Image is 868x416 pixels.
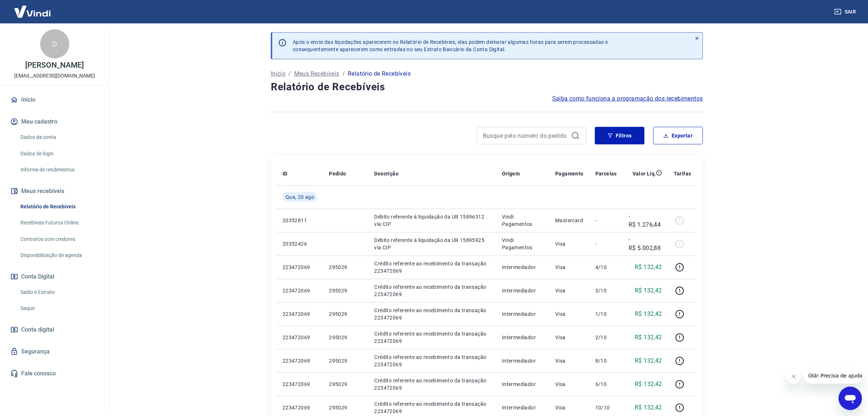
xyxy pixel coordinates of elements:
[14,72,95,80] p: [EMAIL_ADDRESS][DOMAIN_NAME]
[294,69,339,78] a: Meus Recebíveis
[375,283,490,298] p: Crédito referente ao recebimento da transação 223472069
[4,5,61,11] span: Olá! Precisa de ajuda?
[375,353,490,368] p: Crédito referente ao recebimento da transação 223472069
[674,170,691,177] p: Tarifas
[635,310,662,318] p: R$ 132,42
[18,301,100,316] a: Saque
[595,127,645,144] button: Filtros
[283,381,317,388] p: 223472069
[283,334,317,341] p: 223472069
[502,213,544,228] p: Vindi Pagamentos
[595,170,617,177] p: Parcelas
[502,170,520,177] p: Origem
[375,213,490,228] p: Débito referente à liquidação da UR 15896312 via CIP
[595,240,617,247] p: -
[283,264,317,271] p: 223472069
[18,248,100,263] a: Disponibilização de agenda
[271,69,285,78] p: Início
[9,92,100,108] a: Início
[329,404,362,411] p: 295029
[18,146,100,161] a: Dados de login
[556,357,584,364] p: Visa
[285,193,314,201] span: Qua, 20 ago
[9,366,100,382] a: Fale conosco
[556,170,584,177] p: Pagamento
[556,404,584,411] p: Visa
[833,5,859,19] button: Sair
[283,240,317,247] p: 20352426
[9,114,100,130] button: Meu cadastro
[18,199,100,214] a: Relatório de Recebíveis
[40,29,69,58] div: D
[329,381,362,388] p: 295029
[635,356,662,365] p: R$ 132,42
[629,235,662,253] p: -R$ 5.002,88
[375,307,490,321] p: Crédito referente ao recebimento da transação 223472069
[9,183,100,199] button: Meus recebíveis
[483,130,568,141] input: Busque pelo número do pedido
[804,368,862,384] iframe: Mensagem da empresa
[283,310,317,318] p: 223472069
[375,170,399,177] p: Descrição
[283,357,317,364] p: 223472069
[502,237,544,251] p: Vindi Pagamentos
[25,61,84,69] p: [PERSON_NAME]
[595,217,617,224] p: -
[329,357,362,364] p: 295029
[502,404,544,411] p: Intermediador
[348,69,411,78] p: Relatório de Recebíveis
[633,170,656,177] p: Valor Líq.
[556,217,584,224] p: Mastercard
[18,130,100,145] a: Dados da conta
[329,170,346,177] p: Pedido
[629,212,662,229] p: -R$ 1.276,44
[18,285,100,300] a: Saldo e Extrato
[288,69,291,78] p: /
[556,287,584,294] p: Visa
[556,240,584,247] p: Visa
[595,381,617,388] p: 6/10
[556,264,584,271] p: Visa
[595,310,617,318] p: 1/10
[18,162,100,177] a: Informe de rendimentos
[293,38,608,53] p: Após o envio das liquidações aparecerem no Relatório de Recebíveis, elas podem demorar algumas ho...
[787,369,801,384] iframe: Fechar mensagem
[329,287,362,294] p: 295029
[556,334,584,341] p: Visa
[556,381,584,388] p: Visa
[342,69,345,78] p: /
[502,310,544,318] p: Intermediador
[595,287,617,294] p: 3/10
[9,344,100,360] a: Segurança
[375,377,490,392] p: Crédito referente ao recebimento da transação 223472069
[595,334,617,341] p: 2/10
[839,387,862,410] iframe: Botão para abrir a janela de mensagens
[635,286,662,295] p: R$ 132,42
[635,403,662,412] p: R$ 132,42
[21,325,54,335] span: Conta digital
[595,264,617,271] p: 4/10
[375,237,490,251] p: Débito referente à liquidação da UR 15895925 via CIP
[283,404,317,411] p: 223472069
[375,400,490,415] p: Crédito referente ao recebimento da transação 223472069
[329,264,362,271] p: 295029
[9,269,100,285] button: Conta Digital
[283,217,317,224] p: 20352811
[635,380,662,389] p: R$ 132,42
[502,334,544,341] p: Intermediador
[556,310,584,318] p: Visa
[502,264,544,271] p: Intermediador
[271,80,703,94] h4: Relatório de Recebíveis
[9,322,100,338] a: Conta digital
[18,232,100,247] a: Contratos com credores
[635,263,662,272] p: R$ 132,42
[502,357,544,364] p: Intermediador
[283,287,317,294] p: 223472069
[595,404,617,411] p: 10/10
[329,334,362,341] p: 295029
[552,94,703,103] a: Saiba como funciona a programação dos recebimentos
[595,357,617,364] p: 8/10
[502,381,544,388] p: Intermediador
